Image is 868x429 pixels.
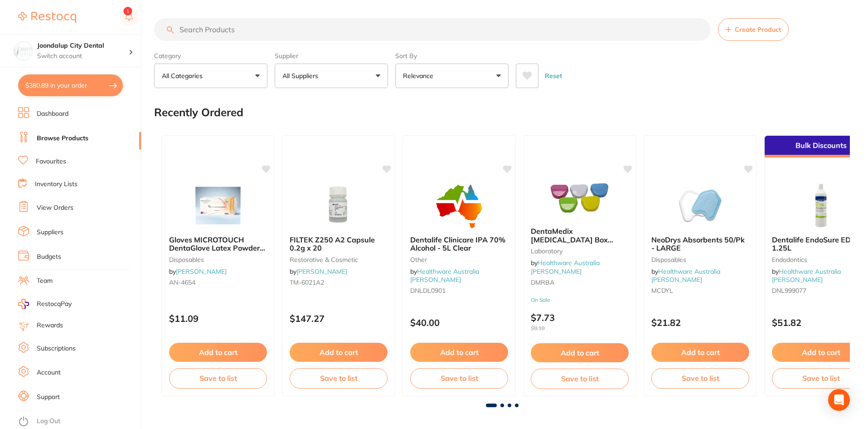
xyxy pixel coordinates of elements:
button: Add to cart [410,343,508,362]
a: Healthware Australia [PERSON_NAME] [410,267,479,284]
a: Favourites [36,157,66,166]
img: Dentalife Clinicare IPA 70% Alcohol - 5L Clear [430,183,489,228]
button: Add to cart [290,343,388,362]
b: Dentalife Clinicare IPA 70% Alcohol - 5L Clear [410,236,508,252]
span: RestocqPay [37,300,72,309]
a: Browse Products [37,134,88,143]
a: Healthware Australia [PERSON_NAME] [772,267,841,284]
a: Support [37,393,60,402]
div: Open Intercom Messenger [828,389,850,411]
p: All Categories [162,71,206,80]
button: Save to list [410,368,508,388]
small: restorative & cosmetic [290,256,388,263]
span: by [169,267,227,276]
p: $147.27 [290,313,388,324]
button: Save to list [651,368,749,388]
a: Healthware Australia [PERSON_NAME] [531,259,600,275]
a: Healthware Australia [PERSON_NAME] [651,267,720,284]
label: Supplier [275,52,388,60]
button: Save to list [169,368,267,388]
a: Log Out [37,417,60,426]
img: RestocqPay [18,299,29,309]
label: Category [154,52,267,60]
span: by [772,267,841,284]
p: $11.09 [169,313,267,324]
small: other [410,256,508,263]
p: $7.73 [531,312,629,331]
img: Restocq Logo [18,12,76,23]
p: $21.82 [651,317,749,328]
button: Add to cart [531,343,629,362]
span: by [651,267,720,284]
span: Create Product [735,26,781,33]
input: Search Products [154,18,711,41]
a: Budgets [37,252,61,261]
img: NeoDrys Absorbents 50/Pk - LARGE [671,183,730,228]
img: Joondalup City Dental [14,42,32,60]
button: Relevance [395,64,509,88]
a: View Orders [37,203,73,212]
a: Restocq Logo [18,7,76,28]
p: All Suppliers [282,71,322,80]
a: Subscriptions [37,344,76,353]
small: DMRBA [531,279,629,286]
b: DentaMedix Retainer Box Assorted - 10/Pack [531,227,629,244]
b: NeoDrys Absorbents 50/Pk - LARGE [651,236,749,252]
button: Create Product [718,18,789,41]
small: On Sale [531,297,629,303]
img: FILTEK Z250 A2 Capsule 0.2g x 20 [309,183,368,228]
small: Laboratory [531,247,629,255]
img: Dentalife EndoSure EDTA - 1.25L [791,183,850,228]
a: Suppliers [37,228,63,237]
a: Team [37,276,53,286]
a: Rewards [37,321,63,330]
p: $40.00 [410,317,508,328]
img: Gloves MICROTOUCH DentaGlove Latex Powder Free Small x 100 [189,183,247,228]
button: Reset [542,64,565,88]
span: by [290,267,347,276]
b: FILTEK Z250 A2 Capsule 0.2g x 20 [290,236,388,252]
small: AN-4654 [169,279,267,286]
p: Relevance [403,71,437,80]
a: Dashboard [37,109,68,118]
button: $380.89 in your order [18,74,123,96]
small: MCDYL [651,287,749,294]
button: Add to cart [651,343,749,362]
small: Disposables [651,256,749,263]
a: Inventory Lists [35,180,78,189]
label: Sort By [395,52,509,60]
span: $8.18 [531,325,629,331]
button: Save to list [531,369,629,389]
b: Gloves MICROTOUCH DentaGlove Latex Powder Free Small x 100 [169,236,267,252]
img: DentaMedix Retainer Box Assorted - 10/Pack [550,174,609,220]
a: [PERSON_NAME] [176,267,227,276]
span: by [531,259,600,275]
button: Add to cart [169,343,267,362]
p: Switch account [37,52,129,61]
button: Log Out [18,414,138,429]
small: disposables [169,256,267,263]
button: All Suppliers [275,64,388,88]
button: Save to list [290,368,388,388]
a: [PERSON_NAME] [296,267,347,276]
a: RestocqPay [18,299,72,309]
button: All Categories [154,64,267,88]
a: Account [37,368,61,377]
span: by [410,267,479,284]
small: DNLDL0901 [410,287,508,294]
h4: Joondalup City Dental [37,41,129,50]
small: TM-6021A2 [290,279,388,286]
h2: Recently Ordered [154,106,243,119]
